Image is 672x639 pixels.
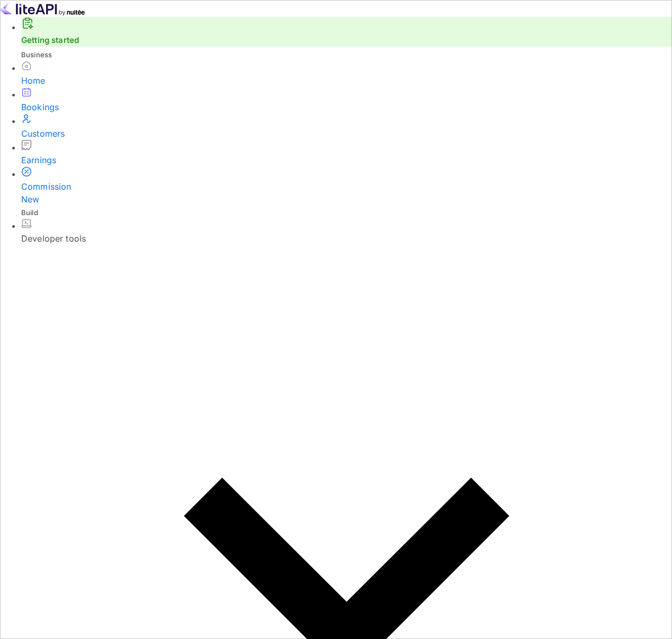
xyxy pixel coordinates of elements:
[21,193,672,206] div: New
[21,208,38,217] span: Build
[21,127,672,140] div: Customers
[21,101,672,113] div: Bookings
[21,154,672,166] div: Earnings
[21,140,672,166] a: Earnings
[21,35,79,45] a: Getting started
[21,74,672,87] div: Home
[21,17,672,47] div: Getting started
[21,113,672,140] a: Customers
[21,232,672,245] div: Developer tools
[21,87,672,113] a: Bookings
[21,180,672,206] div: Commission
[21,166,672,206] a: CommissionNew
[21,60,672,87] a: Home
[21,50,52,59] span: Business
